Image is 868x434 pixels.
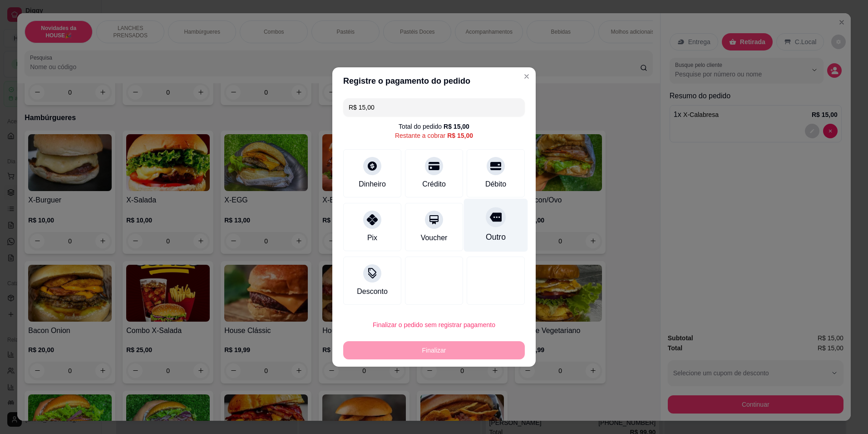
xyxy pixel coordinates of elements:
[486,231,506,243] div: Outro
[332,67,536,95] header: Registre o pagamento do pedido
[519,69,534,84] button: Close
[357,286,388,297] div: Desconto
[367,232,377,243] div: Pix
[485,179,506,190] div: Débito
[399,122,469,131] div: Total do pedido
[349,98,519,116] input: Ex.: hambúrguer de cordeiro
[444,122,469,131] div: R$ 15,00
[447,131,473,140] div: R$ 15,00
[395,131,473,140] div: Restante a cobrar
[343,316,525,334] button: Finalizar o pedido sem registrar pagamento
[422,179,446,190] div: Crédito
[359,179,386,190] div: Dinheiro
[421,232,448,243] div: Voucher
